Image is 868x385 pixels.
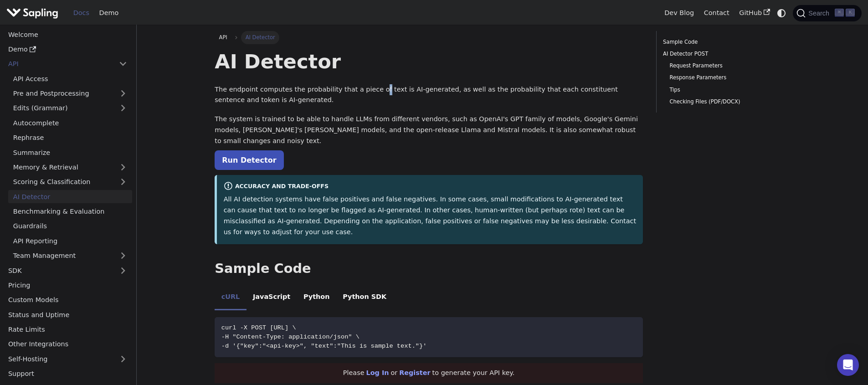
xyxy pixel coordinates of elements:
p: All AI detection systems have false positives and false negatives. In some cases, small modificat... [224,194,637,237]
div: Accuracy and Trade-offs [224,181,637,192]
a: Demo [94,6,123,20]
a: GitHub [734,6,775,20]
a: Rephrase [8,131,132,144]
a: Run Detector [215,150,283,170]
a: Sample Code [663,38,786,46]
a: Pricing [3,279,132,292]
span: Search [806,10,835,17]
a: Other Integrations [3,338,132,351]
a: Log In [366,369,389,376]
button: Search (Command+K) [793,5,861,21]
span: -d '{"key":"<api-key>", "text":"This is sample text."}' [221,343,427,349]
a: Welcome [3,28,132,41]
span: API [219,34,227,41]
a: Request Parameters [669,62,783,70]
button: Switch between dark and light mode (currently system mode) [775,6,788,20]
a: API Access [8,72,132,85]
a: Custom Models [3,293,132,307]
button: Collapse sidebar category 'API' [114,57,132,71]
a: Self-Hosting [3,352,132,365]
a: API [215,31,231,44]
a: AI Detector [8,190,132,203]
a: API [3,57,114,71]
img: Sapling.ai [6,6,58,20]
a: Contact [699,6,734,20]
a: Demo [3,43,132,56]
nav: Breadcrumbs [215,31,643,44]
h2: Sample Code [215,261,643,277]
p: The system is trained to be able to handle LLMs from different vendors, such as OpenAI's GPT fami... [215,114,643,146]
div: Open Intercom Messenger [837,354,859,376]
a: Autocomplete [8,116,132,129]
a: Support [3,367,132,380]
p: The endpoint computes the probability that a piece of text is AI-generated, as well as the probab... [215,84,643,106]
a: Register [399,369,430,376]
li: Python [297,285,336,311]
a: Summarize [8,146,132,159]
span: -H "Content-Type: application/json" \ [221,334,360,340]
li: JavaScript [247,285,297,311]
a: Guardrails [8,220,132,233]
a: Edits (Grammar) [8,102,132,115]
a: Memory & Retrieval [8,161,132,174]
a: Response Parameters [669,73,783,82]
li: Python SDK [336,285,393,311]
a: Rate Limits [3,323,132,336]
kbd: K [846,9,855,17]
a: Pre and Postprocessing [8,87,132,100]
div: Please or to generate your API key. [215,363,643,383]
a: Tips [669,86,783,94]
a: AI Detector POST [663,50,786,58]
a: Scoring & Classification [8,175,132,189]
button: Expand sidebar category 'SDK' [114,264,132,277]
span: curl -X POST [URL] \ [221,324,296,331]
a: Checking Files (PDF/DOCX) [669,98,783,106]
a: API Reporting [8,234,132,247]
a: Benchmarking & Evaluation [8,205,132,218]
h1: AI Detector [215,49,643,74]
kbd: ⌘ [835,9,844,17]
a: SDK [3,264,114,277]
a: Docs [68,6,94,20]
a: Status and Uptime [3,308,132,321]
span: AI Detector [241,31,279,44]
a: Team Management [8,249,132,262]
li: cURL [215,285,246,311]
a: Sapling.ai [6,6,62,20]
a: Dev Blog [659,6,699,20]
